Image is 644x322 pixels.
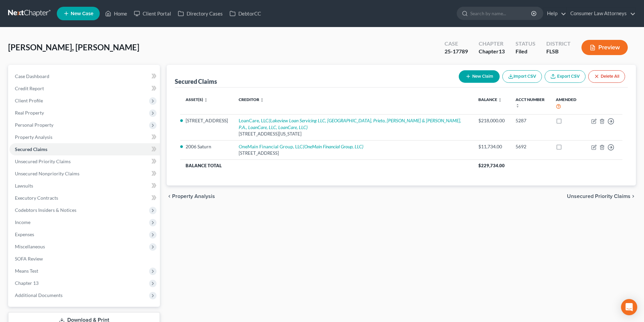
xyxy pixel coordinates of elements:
i: (OneMain Financial Group, LLC) [303,144,363,149]
i: unfold_more [260,98,264,102]
a: Credit Report [9,82,160,95]
div: 5287 [516,117,545,124]
span: Income [15,219,30,225]
span: Lawsuits [15,183,33,189]
div: District [546,40,571,48]
a: Home [102,7,130,20]
a: Executory Contracts [9,192,160,204]
i: chevron_right [630,194,636,199]
div: Filed [516,48,535,55]
i: chevron_left [167,194,172,199]
a: OneMain Financial Group, LLC(OneMain Financial Group, LLC) [239,144,363,149]
span: Additional Documents [15,292,63,298]
a: Help [544,7,566,20]
span: Client Profile [15,98,43,103]
i: unfold_more [516,104,520,108]
button: Import CSV [502,70,542,83]
a: Export CSV [545,70,586,83]
span: Unsecured Priority Claims [15,158,71,164]
span: [PERSON_NAME], [PERSON_NAME] [8,42,139,52]
div: 5692 [516,143,545,150]
button: Unsecured Priority Claims chevron_right [567,194,636,199]
span: Property Analysis [172,194,215,199]
span: Real Property [15,110,44,116]
span: Codebtors Insiders & Notices [15,207,76,213]
span: Personal Property [15,122,53,128]
div: Case [445,40,468,48]
div: [STREET_ADDRESS] [239,150,467,156]
span: Means Test [15,268,38,274]
a: Client Portal [130,7,174,20]
a: SOFA Review [9,253,160,265]
i: (Lakeview Loan Servicing LLC, [GEOGRAPHIC_DATA], Prieto, [PERSON_NAME] & [PERSON_NAME], P.A., Loa... [239,118,461,130]
button: chevron_left Property Analysis [167,194,215,199]
div: Status [516,40,535,48]
a: LoanCare, LLC(Lakeview Loan Servicing LLC, [GEOGRAPHIC_DATA], Prieto, [PERSON_NAME] & [PERSON_NAM... [239,118,461,130]
span: $229,734.00 [478,163,505,168]
a: Acct Number unfold_more [516,97,545,108]
span: Executory Contracts [15,195,58,201]
li: 2006 Saturn [186,143,228,150]
th: Balance Total [180,159,473,172]
span: 13 [499,48,505,54]
a: Lawsuits [9,180,160,192]
a: Consumer Law Attorneys [567,7,636,20]
span: Secured Claims [15,146,47,152]
span: Credit Report [15,85,44,91]
a: Unsecured Nonpriority Claims [9,168,160,180]
span: New Case [71,11,93,16]
span: Property Analysis [15,134,52,140]
a: DebtorCC [226,7,264,20]
a: Creditor unfold_more [239,97,264,102]
button: Delete All [588,70,625,83]
a: Directory Cases [174,7,226,20]
div: $11,734.00 [478,143,505,150]
span: Expenses [15,231,34,237]
a: Asset(s) unfold_more [186,97,208,102]
div: [STREET_ADDRESS][US_STATE] [239,131,467,137]
i: unfold_more [204,98,208,102]
span: Miscellaneous [15,244,45,249]
span: Unsecured Priority Claims [567,194,630,199]
button: Preview [581,40,628,55]
div: Open Intercom Messenger [621,299,637,315]
span: SOFA Review [15,256,43,262]
li: [STREET_ADDRESS] [186,117,228,124]
a: Balance unfold_more [478,97,502,102]
span: Case Dashboard [15,73,49,79]
a: Secured Claims [9,143,160,155]
i: unfold_more [498,98,502,102]
div: 25-17789 [445,48,468,55]
a: Unsecured Priority Claims [9,155,160,168]
div: FLSB [546,48,571,55]
div: Secured Claims [175,77,217,85]
div: $218,000.00 [478,117,505,124]
button: New Claim [459,70,500,83]
div: Chapter [479,48,505,55]
span: Chapter 13 [15,280,39,286]
a: Case Dashboard [9,70,160,82]
th: Amended [550,93,586,114]
span: Unsecured Nonpriority Claims [15,171,79,176]
input: Search by name... [470,7,532,20]
div: Chapter [479,40,505,48]
a: Property Analysis [9,131,160,143]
